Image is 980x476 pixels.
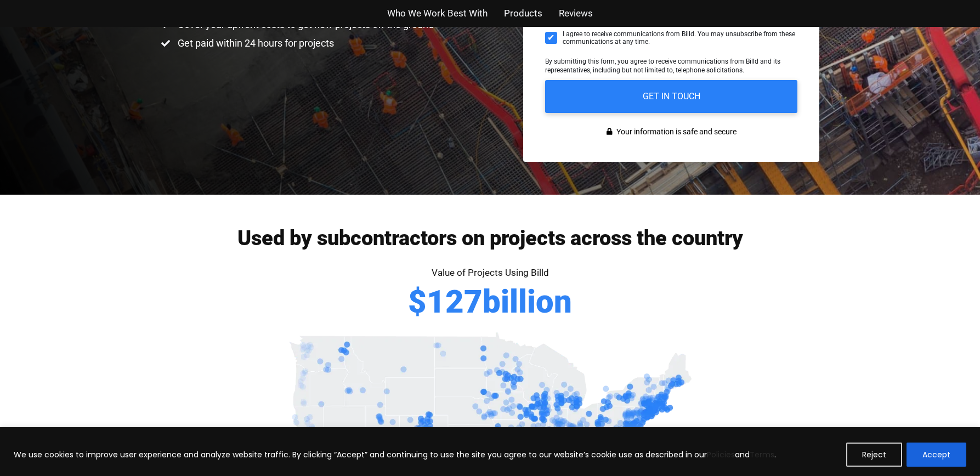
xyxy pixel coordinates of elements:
[161,228,819,248] h2: Used by subcontractors on projects across the country
[545,80,797,113] input: GET IN TOUCH
[563,30,797,46] span: I agree to receive communications from Billd. You may unsubscribe from these communications at an...
[750,449,774,460] a: Terms
[545,32,557,44] input: I agree to receive communications from Billd. You may unsubscribe from these communications at an...
[545,58,780,74] span: By submitting this form, you agree to receive communications from Billd and its representatives, ...
[504,5,542,21] a: Products
[907,443,966,467] button: Accept
[14,448,776,461] p: We use cookies to improve user experience and analyze website traffic. By clicking “Accept” and c...
[432,267,549,278] span: Value of Projects Using Billd
[483,286,572,318] span: billion
[559,5,593,21] a: Reviews
[427,286,483,318] span: 127
[614,124,737,140] span: Your information is safe and secure
[408,286,427,318] span: $
[387,5,488,21] a: Who We Work Best With
[707,449,735,460] a: Policies
[846,443,902,467] button: Reject
[175,37,334,50] span: Get paid within 24 hours for projects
